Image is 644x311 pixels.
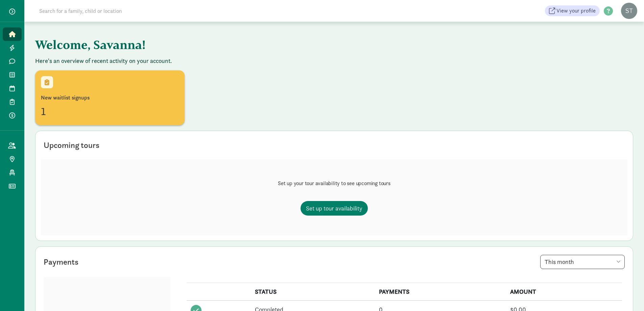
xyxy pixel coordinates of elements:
span: View your profile [556,7,596,15]
p: Here's an overview of recent activity on your account. [35,57,633,65]
p: Set up your tour availability to see upcoming tours [278,179,390,187]
div: Upcoming tours [44,139,99,151]
a: View your profile [545,5,600,16]
iframe: Chat Widget [610,279,644,311]
th: PAYMENTS [375,283,506,301]
div: Payments [44,256,78,268]
div: New waitlist signups [41,94,179,102]
div: 1 [41,103,179,119]
a: New waitlist signups1 [35,70,185,125]
th: AMOUNT [506,283,622,301]
span: Set up tour availability [306,204,362,213]
th: STATUS [251,283,375,301]
h1: Welcome, Savanna! [35,32,370,57]
input: Search for a family, child or location [35,4,225,18]
a: Set up tour availability [301,201,368,216]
